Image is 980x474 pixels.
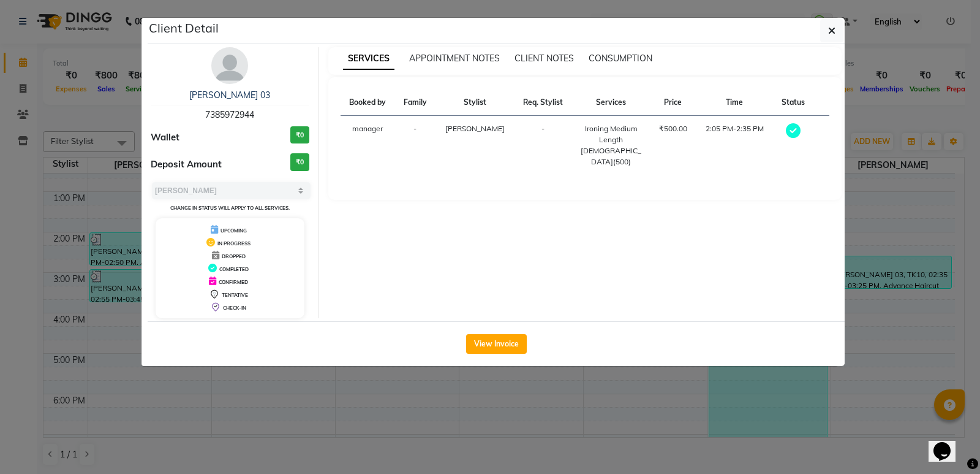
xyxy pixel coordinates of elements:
[170,205,290,211] small: Change in status will apply to all services.
[222,253,246,259] span: DROPPED
[514,116,572,175] td: -
[223,305,246,311] span: CHECK-IN
[572,90,650,116] th: Services
[650,90,696,116] th: Price
[343,48,394,70] span: SERVICES
[445,124,505,133] span: [PERSON_NAME]
[395,116,435,175] td: -
[579,123,643,167] div: Ironing Medium Length [DEMOGRAPHIC_DATA](500)
[221,227,247,234] span: UPCOMING
[514,90,572,116] th: Req. Stylist
[341,116,395,175] td: manager
[435,90,514,116] th: Stylist
[395,90,435,116] th: Family
[774,90,814,116] th: Status
[205,109,254,120] span: 7385972944
[696,90,774,116] th: Time
[189,90,270,101] a: [PERSON_NAME] 03
[217,240,251,247] span: IN PROGRESS
[290,153,309,171] h3: ₹0
[290,126,309,144] h3: ₹0
[149,19,219,37] h5: Client Detail
[658,123,688,134] div: ₹500.00
[929,425,968,462] iframe: chat widget
[466,334,527,354] button: View Invoice
[219,279,248,285] span: CONFIRMED
[219,266,249,272] span: COMPLETED
[151,131,179,145] span: Wallet
[589,53,652,64] span: CONSUMPTION
[341,90,395,116] th: Booked by
[514,53,574,64] span: CLIENT NOTES
[151,158,222,172] span: Deposit Amount
[211,47,248,84] img: avatar
[409,53,500,64] span: APPOINTMENT NOTES
[222,292,248,298] span: TENTATIVE
[696,116,774,175] td: 2:05 PM-2:35 PM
